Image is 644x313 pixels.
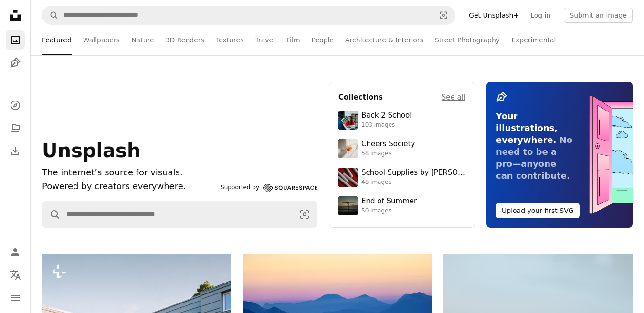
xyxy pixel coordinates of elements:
a: Download History [6,141,25,161]
a: Nature [131,25,154,55]
button: Search Unsplash [42,202,61,227]
div: School Supplies by [PERSON_NAME] [361,168,465,178]
a: Travel [255,25,275,55]
a: Textures [216,25,244,55]
a: Experimental [511,25,556,55]
button: Menu [6,288,25,307]
a: Cheers Society58 images [338,139,465,158]
a: Film [286,25,300,55]
div: End of Summer [361,197,417,206]
img: premium_photo-1683135218355-6d72011bf303 [338,111,358,130]
button: Upload your first SVG [496,203,580,218]
a: 3D Renders [166,25,204,55]
a: Home — Unsplash [6,6,25,27]
div: 50 images [361,207,417,215]
a: See all [442,91,465,103]
button: Submit an image [564,8,633,23]
a: Collections [6,119,25,138]
div: 48 images [361,179,465,186]
a: Street Photography [435,25,500,55]
span: Your illustrations, everywhere. [496,111,558,145]
button: Visual search [292,202,317,227]
form: Find visuals sitewide [42,6,455,25]
a: Log in [525,8,556,23]
a: Log in / Sign up [6,242,25,262]
form: Find visuals sitewide [42,201,317,228]
button: Search Unsplash [42,6,59,24]
h1: The internet’s source for visuals. [42,166,217,180]
a: Back 2 School103 images [338,111,465,130]
button: Visual search [432,6,455,24]
div: 103 images [361,121,412,129]
h4: Collections [338,91,383,103]
a: Architecture & Interiors [345,25,423,55]
img: premium_photo-1754398386796-ea3dec2a6302 [338,196,358,215]
p: Powered by creators everywhere. [42,180,217,193]
a: Supported by [221,182,317,193]
a: Illustrations [6,53,25,72]
div: 58 images [361,150,415,158]
a: Get Unsplash+ [463,8,525,23]
button: Language [6,265,25,284]
a: Explore [6,96,25,115]
a: End of Summer50 images [338,196,465,215]
a: Wallpapers [83,25,120,55]
a: People [312,25,334,55]
span: Unsplash [42,140,140,162]
img: premium_photo-1715107534993-67196b65cde7 [338,168,358,187]
div: Back 2 School [361,111,412,121]
div: Cheers Society [361,140,415,149]
img: photo-1610218588353-03e3130b0e2d [338,139,358,158]
a: School Supplies by [PERSON_NAME]48 images [338,168,465,187]
a: Photos [6,30,25,50]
